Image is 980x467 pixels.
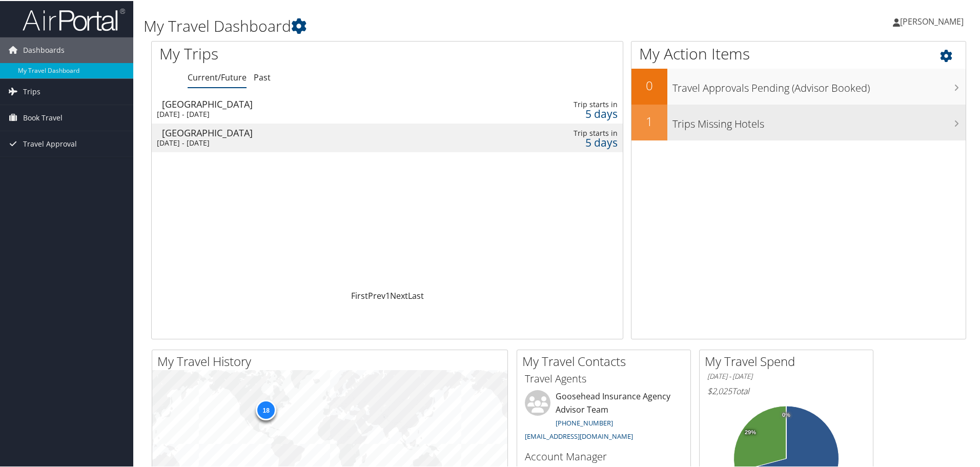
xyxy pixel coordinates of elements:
div: [GEOGRAPHIC_DATA] [162,98,462,108]
div: [DATE] - [DATE] [157,137,457,147]
tspan: 0% [782,411,790,417]
h2: 0 [631,76,667,93]
a: 1 [385,289,390,300]
a: Next [390,289,408,300]
h3: Account Manager [525,449,683,463]
img: airportal-logo.png [23,7,125,31]
span: Travel Approval [23,130,77,156]
a: Prev [368,289,385,300]
tspan: 29% [745,429,756,435]
a: Past [254,71,271,82]
h1: My Travel Dashboard [144,14,697,36]
a: First [351,289,368,300]
h2: 1 [631,112,667,129]
div: 5 days [518,137,618,146]
h6: [DATE] - [DATE] [707,371,865,380]
h2: My Travel Contacts [522,352,690,369]
span: $2,025 [707,384,732,396]
a: 0Travel Approvals Pending (Advisor Booked) [631,68,966,104]
span: Book Travel [23,104,63,130]
span: Dashboards [23,36,65,62]
div: Trip starts in [518,128,618,137]
span: [PERSON_NAME] [900,15,964,26]
div: 18 [256,399,276,419]
div: 5 days [518,108,618,117]
h3: Travel Agents [525,371,683,385]
a: [PERSON_NAME] [893,5,974,36]
h1: My Action Items [631,42,966,64]
a: 1Trips Missing Hotels [631,104,966,139]
h3: Travel Approvals Pending (Advisor Booked) [672,75,966,94]
h6: Total [707,384,865,396]
h1: My Trips [159,42,419,64]
a: [EMAIL_ADDRESS][DOMAIN_NAME] [525,431,633,440]
h2: My Travel Spend [705,352,873,369]
a: Current/Future [188,71,247,82]
a: [PHONE_NUMBER] [556,417,613,427]
span: Trips [23,78,40,104]
a: Last [408,289,424,300]
h2: My Travel History [157,352,507,369]
div: Trip starts in [518,99,618,108]
h3: Trips Missing Hotels [672,111,966,130]
div: [GEOGRAPHIC_DATA] [162,127,462,136]
div: [DATE] - [DATE] [157,109,457,118]
li: Goosehead Insurance Agency Advisor Team [520,389,688,444]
